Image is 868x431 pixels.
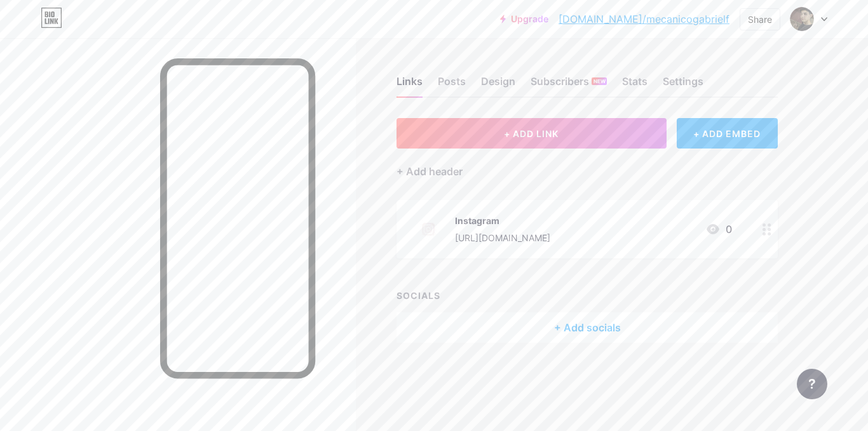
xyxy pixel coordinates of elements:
div: + Add header [397,164,463,179]
div: SOCIALS [397,289,778,302]
div: 0 [705,222,732,237]
div: + ADD EMBED [677,118,778,149]
div: Instagram [455,214,550,227]
div: Design [481,74,515,96]
span: NEW [593,77,606,85]
img: mecanicogabrielf [790,7,814,31]
a: [DOMAIN_NAME]/mecanicogabrielf [559,11,729,27]
div: + Add socials [397,312,778,343]
div: Stats [622,74,648,96]
span: + ADD LINK [504,128,559,139]
div: Subscribers [531,74,607,96]
div: Settings [663,74,703,96]
div: [URL][DOMAIN_NAME] [455,231,550,244]
button: + ADD LINK [397,118,667,149]
div: Links [397,74,423,96]
img: Instagram [412,213,445,246]
div: Posts [438,74,466,96]
a: Upgrade [500,14,548,24]
div: Share [748,13,772,26]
